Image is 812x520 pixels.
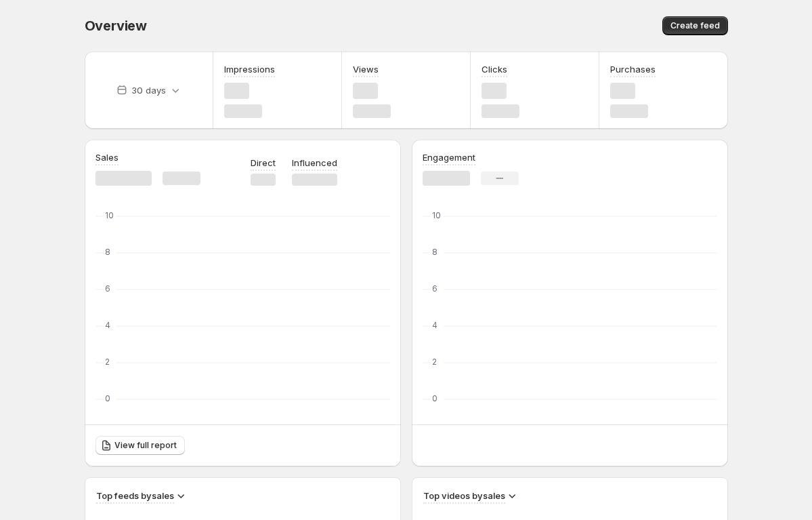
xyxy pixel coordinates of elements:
[662,16,728,35] button: Create feed
[105,357,110,367] text: 2
[482,62,507,76] h3: Clicks
[105,210,114,220] text: 10
[432,320,437,330] text: 4
[105,393,110,403] text: 0
[292,156,337,169] p: Influenced
[85,18,147,34] span: Overview
[610,62,656,76] h3: Purchases
[131,83,166,97] p: 30 days
[105,320,110,330] text: 4
[224,62,275,76] h3: Impressions
[432,393,437,403] text: 0
[670,20,720,31] span: Create feed
[432,357,437,367] text: 2
[432,247,437,257] text: 8
[251,156,276,169] p: Direct
[423,151,475,164] h3: Engagement
[96,489,174,502] h3: Top feeds by sales
[114,440,177,451] span: View full report
[105,247,110,257] text: 8
[95,436,185,455] a: View full report
[432,210,441,220] text: 10
[353,62,379,76] h3: Views
[95,151,119,164] h3: Sales
[432,283,437,294] text: 6
[423,489,505,502] h3: Top videos by sales
[105,283,110,294] text: 6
